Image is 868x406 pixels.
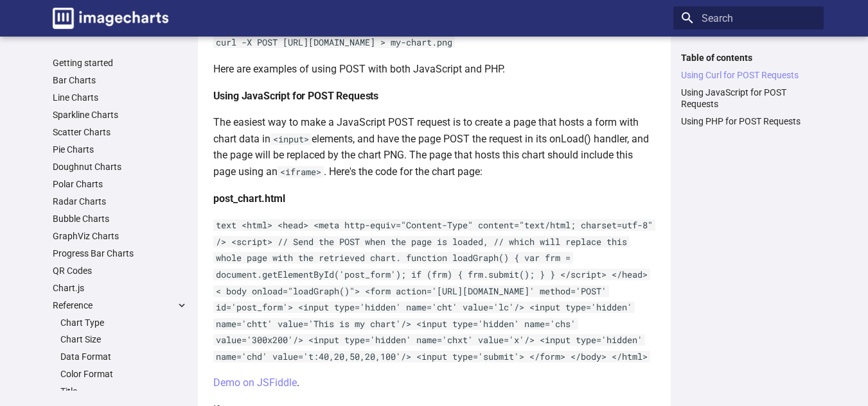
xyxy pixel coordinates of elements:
a: QR Codes [53,265,188,276]
a: Using JavaScript for POST Requests [681,87,816,110]
a: Privacy Policy [10,114,60,124]
input: Search [673,6,824,30]
a: Doughnut Charts [53,161,188,173]
a: Scatter Charts [53,126,188,138]
p: Here are examples of using POST with both JavaScript and PHP. [213,61,655,78]
a: Bar Charts [53,74,188,86]
a: Color Format [60,368,188,380]
a: Progress Bar Charts [53,248,188,259]
a: Demo on JSFiddle [213,376,297,389]
a: Radar Charts [53,196,188,207]
a: Using Curl for POST Requests [681,69,816,81]
a: Chart Size [60,334,188,345]
h1: 404 - Not found [10,63,180,90]
div: - [10,108,180,131]
a: Sparkline Charts [53,109,188,121]
a: Line Charts [53,92,188,103]
strong: post_chart.html [213,192,285,205]
a: Chart.js [53,282,188,294]
p: The easiest way to make a JavaScript POST request is to create a page that hosts a form with char... [213,114,655,180]
code: curl -X POST [URL][DOMAIN_NAME] > my-chart.png [213,37,455,48]
a: Image-Charts documentation [48,3,173,34]
a: Title [60,385,188,397]
a: Chart Type [60,317,188,328]
a: Bubble Charts [53,213,188,224]
code: <input> [270,133,312,145]
p: . [213,375,655,391]
img: logo [53,8,168,29]
a: Polar Charts [53,178,188,190]
a: GraphViz Charts [53,230,188,242]
code: text <html> <head> <meta http-equiv="Content-Type" content="text/html; charset=utf-8" /> <script>... [213,219,655,362]
a: Using PHP for POST Requests [681,115,816,127]
h4: Using JavaScript for POST Requests [213,88,655,105]
a: Data Format [60,351,188,362]
a: Getting started [53,57,188,69]
code: <iframe> [278,166,324,178]
nav: Table of contents [673,52,824,127]
label: Reference [53,300,188,311]
label: Table of contents [673,52,824,63]
a: Terms of Service [63,114,124,124]
a: Pie Charts [53,144,188,155]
